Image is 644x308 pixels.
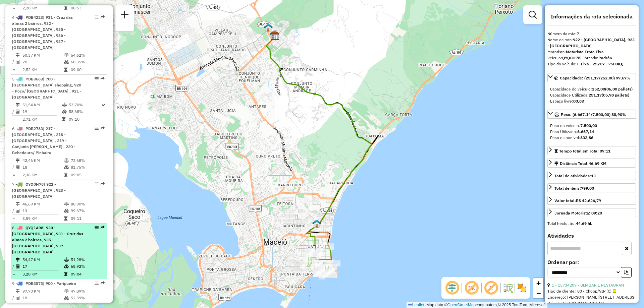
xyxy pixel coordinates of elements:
[22,66,64,73] td: 2,52 KM
[12,15,73,50] span: 4 -
[547,73,636,82] a: Capacidade: (251,17/252,00) 99,67%
[547,171,636,180] a: Total de atividades:13
[70,207,104,214] td: 99,67%
[95,15,99,19] em: Opções
[64,60,69,64] i: % de utilização da cubagem
[22,102,62,108] td: 51,54 KM
[70,59,104,65] td: 60,35%
[95,281,99,285] em: Opções
[12,182,66,199] span: | 922 - [GEOGRAPHIC_DATA], 923 - [GEOGRAPHIC_DATA]
[621,267,632,278] button: Ordem crescente
[425,303,426,307] span: |
[577,288,616,294] span: 80 - Chopp/VIP (C)
[62,117,65,121] i: Tempo total em rota
[592,86,605,91] strong: 252,00
[68,116,101,123] td: 09:10
[16,202,20,206] i: Distância Total
[102,103,106,107] i: Rota otimizada
[12,225,83,254] span: 8 -
[95,126,99,130] em: Opções
[536,289,541,297] span: −
[22,116,62,123] td: 2,71 KM
[70,215,104,222] td: 09:11
[95,226,99,230] em: Opções
[16,165,20,169] i: Total de Atividades
[70,295,104,301] td: 52,39%
[12,76,82,100] span: 5 -
[533,278,543,288] a: Zoom in
[271,32,280,41] img: CDD Maceio
[483,280,499,296] span: Exibir rótulo
[547,221,636,227] div: Total hectolitro:
[547,146,636,155] a: Tempo total em rota: 09:11
[22,172,64,178] td: 2,36 KM
[64,264,69,268] i: % de utilização da cubagem
[12,66,15,73] td: =
[12,126,75,155] span: | 217 - [GEOGRAPHIC_DATA], 218 - [GEOGRAPHIC_DATA] , 219 - Conjunto [PERSON_NAME] , 220 - Bebedou...
[547,120,636,143] div: Peso: (6.667,14/7.500,00) 88,90%
[70,271,104,278] td: 09:04
[22,288,64,295] td: 97,70 KM
[22,108,62,115] td: 19
[118,8,131,23] a: Nova sessão e pesquisa
[580,55,612,60] span: | Jornada:
[12,295,15,301] td: /
[22,157,64,164] td: 42,46 KM
[25,225,43,230] span: QYQ1A98
[408,303,424,307] a: Leaflet
[580,123,597,128] strong: 7.500,00
[64,202,69,206] i: % de utilização do peso
[12,207,15,214] td: /
[547,83,636,107] div: Capacidade: (251,17/252,00) 99,67%
[64,173,67,177] i: Tempo total em rota
[25,281,43,286] span: PDB3873
[598,55,612,60] strong: Padrão
[64,258,69,262] i: % de utilização do peso
[22,59,64,65] td: 20
[16,53,20,57] i: Distância Total
[577,61,623,66] strong: F. Fixa - 252Cx - 7500Kg
[101,77,105,81] em: Rota exportada
[12,172,15,178] td: =
[547,159,636,168] a: Distância Total:46,69 KM
[264,23,273,32] img: UDC zumpy
[547,294,636,300] div: Endereço: [PERSON_NAME][STREET_ADDRESS]
[444,280,460,296] span: Ocultar deslocamento
[552,283,626,288] a: 1 - 15734209 - BLN BAR E RESTAURANT
[547,183,636,192] a: Total de itens:799,00
[70,66,104,73] td: 09:00
[62,103,67,107] i: % de utilização do peso
[547,258,636,266] label: Ordenar por:
[16,296,20,300] i: Total de Atividades
[447,303,476,307] a: OpenStreetMap
[577,129,594,134] strong: 6.667,14
[22,207,64,214] td: 13
[70,263,104,270] td: 68,92%
[536,279,541,287] span: +
[12,225,83,254] span: | 930 - [GEOGRAPHIC_DATA], 931 - Cruz das almas 2 bairros, 935 - [GEOGRAPHIC_DATA], 937 - [GEOGRA...
[16,264,20,268] i: Total de Atividades
[464,280,480,296] span: Exibir NR
[591,173,596,178] strong: 13
[589,93,602,98] strong: 251,17
[64,159,69,163] i: % de utilização do peso
[589,161,606,166] span: 46,69 KM
[22,256,64,263] td: 54,47 KM
[64,68,67,72] i: Tempo total em rota
[22,271,64,278] td: 3,20 KM
[550,86,633,92] div: Capacidade do veículo:
[12,263,15,270] td: /
[526,8,539,21] a: Exibir filtros
[560,75,631,80] span: Capacidade: (251,17/252,00) 99,67%
[22,52,64,59] td: 50,37 KM
[64,165,69,169] i: % de utilização da cubagem
[22,201,64,207] td: 46,69 KM
[101,15,105,19] em: Rota exportada
[12,108,15,115] td: /
[550,135,633,141] div: Peso disponível:
[22,215,64,222] td: 3,59 KM
[270,30,278,39] img: FAD CDD Maceio
[101,182,105,186] em: Rota exportada
[547,233,636,239] h4: Atividades
[554,198,601,204] div: Valor total:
